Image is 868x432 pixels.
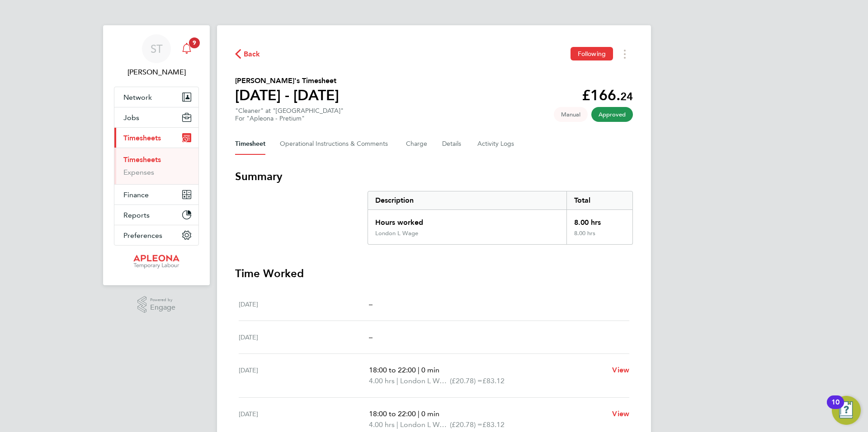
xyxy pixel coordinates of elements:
[239,332,369,343] div: [DATE]
[235,86,339,104] h1: [DATE] - [DATE]
[612,409,629,419] a: View
[103,25,210,285] nav: Main navigation
[123,190,149,199] span: Finance
[554,107,588,122] span: This timesheet was manually created.
[566,230,632,244] div: 8.00 hrs
[114,128,198,148] button: Timesheets
[450,420,482,429] span: (£20.78) =
[582,87,633,104] app-decimal: £166.
[114,185,198,204] button: Finance
[235,48,260,60] button: Back
[578,50,606,58] span: Following
[482,420,505,429] span: £83.12
[189,37,200,48] span: 9
[396,376,398,385] span: |
[151,43,163,55] span: ST
[123,113,139,122] span: Jobs
[396,420,398,429] span: |
[123,211,150,219] span: Reports
[369,300,373,308] span: –
[566,210,632,230] div: 8.00 hrs
[442,133,463,155] button: Details
[239,365,369,386] div: [DATE]
[482,376,505,385] span: £83.12
[150,296,175,304] span: Powered by
[133,255,179,269] img: apleona-logo-retina.png
[369,333,373,341] span: –
[591,107,633,122] span: This timesheet has been approved.
[244,49,260,60] span: Back
[235,75,339,86] h2: [PERSON_NAME]'s Timesheet
[123,231,162,240] span: Preferences
[280,133,392,155] button: Operational Instructions & Comments
[137,296,176,313] a: Powered byEngage
[368,210,566,230] div: Hours worked
[831,402,840,414] div: 10
[114,255,199,269] a: Go to home page
[235,169,633,184] h3: Summary
[620,90,633,103] span: 24
[400,376,450,386] span: London L Wage
[450,376,482,385] span: (£20.78) =
[368,191,566,209] div: Description
[114,67,199,78] span: Sean Treacy
[421,366,439,374] span: 0 min
[368,191,633,245] div: Summary
[114,87,198,107] button: Network
[617,47,633,61] button: Timesheets Menu
[612,409,629,418] span: View
[406,133,428,155] button: Charge
[369,376,395,385] span: 4.00 hrs
[477,133,515,155] button: Activity Logs
[566,191,632,209] div: Total
[123,93,152,102] span: Network
[571,47,613,60] button: Following
[114,205,198,225] button: Reports
[612,366,629,374] span: View
[123,134,161,142] span: Timesheets
[421,409,439,418] span: 0 min
[178,34,196,63] a: 9
[123,155,161,164] a: Timesheets
[114,34,199,78] a: ST[PERSON_NAME]
[235,266,633,281] h3: Time Worked
[114,225,198,245] button: Preferences
[369,409,416,418] span: 18:00 to 22:00
[235,133,265,155] button: Timesheet
[235,107,344,122] div: "Cleaner" at "[GEOGRAPHIC_DATA]"
[239,299,369,310] div: [DATE]
[150,304,175,311] span: Engage
[114,107,198,127] button: Jobs
[375,230,418,237] div: London L Wage
[418,366,420,374] span: |
[239,409,369,430] div: [DATE]
[369,366,416,374] span: 18:00 to 22:00
[612,365,629,376] a: View
[400,419,450,430] span: London L Wage
[418,409,420,418] span: |
[123,168,154,177] a: Expenses
[832,396,861,425] button: Open Resource Center, 10 new notifications
[235,115,344,122] div: For "Apleona - Pretium"
[369,420,395,429] span: 4.00 hrs
[114,148,198,184] div: Timesheets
